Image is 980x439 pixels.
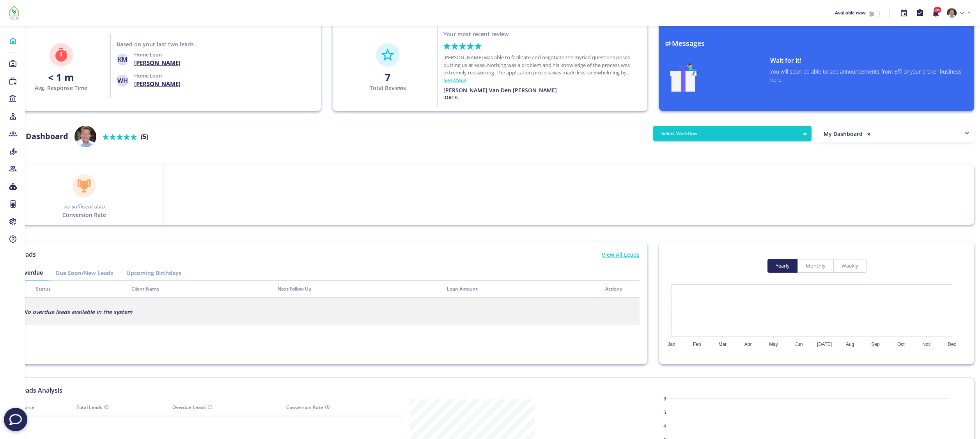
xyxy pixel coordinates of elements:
[602,250,640,259] p: View All Leads
[948,342,956,347] tspan: Dec
[770,57,968,64] h4: Wait for it!
[897,342,905,347] tspan: Oct
[286,404,330,411] span: Conversion Rate
[278,286,438,293] div: Next Follow Up
[653,126,812,141] button: Select Workflow
[922,342,930,347] tspan: Nov
[447,286,596,293] div: Loan Amount
[443,30,509,38] p: Your most recent review
[928,5,944,21] button: 246
[934,7,941,13] span: 246
[605,286,635,293] div: Actions
[947,8,957,18] img: 05ee49a5-7a20-4666-9e8c-f1b57a6951a1-637908577730117354.png
[35,84,87,92] p: Avg. Response Time
[117,75,128,86] span: WH
[443,86,557,94] p: [PERSON_NAME] Van Den [PERSON_NAME]
[14,265,49,280] a: Overdue
[23,308,132,316] i: No overdue leads available in the system
[664,396,666,402] tspan: 6
[719,342,727,347] tspan: Mar
[795,342,803,347] tspan: Jun
[443,54,642,77] p: [PERSON_NAME] was able to facilitate and negotiate the myriad questions posed putting us at ease....
[835,9,866,16] span: Available now
[134,72,162,79] span: Home Loan
[846,342,854,347] tspan: Aug
[602,250,640,265] a: View All Leads
[770,67,968,84] p: You will soon be able to see announcements from Effi or your broker business here.
[6,130,68,142] p: Your Dashboard
[64,203,105,210] span: no sufficient data
[665,39,968,48] h3: Messages
[443,94,459,101] p: [DATE]
[117,54,128,65] span: KM
[74,126,96,148] img: user
[443,77,466,84] a: See More
[172,404,212,411] span: Overdue Leads
[134,51,162,58] span: Home Loan
[665,57,702,92] img: gift
[6,5,22,21] img: 7ef6f553-fa6a-4c30-bc82-24974be04ac6-637908507574932421.png
[134,59,181,67] h4: [PERSON_NAME]
[120,265,188,280] a: Upcoming Birthdays
[134,80,181,88] h4: [PERSON_NAME]
[48,71,74,84] strong: < 1 m
[824,130,863,138] span: My Dashboard
[664,424,666,429] tspan: 4
[370,84,406,92] p: Total Reviews
[872,342,880,347] tspan: Sep
[62,211,106,219] p: Conversion Rate
[385,71,390,84] strong: 7
[693,342,701,347] tspan: Feb
[117,40,194,48] p: Based on your last two leads
[797,259,834,273] button: monthly
[49,265,120,280] a: Due Soon/New Leads
[769,342,778,347] tspan: May
[668,342,675,347] tspan: Jan
[36,286,122,293] div: Status
[131,286,268,293] div: Client Name
[833,259,867,273] button: weekly
[19,404,67,411] div: Source
[141,132,148,141] b: (5)
[664,410,666,415] tspan: 5
[767,259,798,273] button: yearly
[817,342,832,347] tspan: [DATE]
[14,250,41,259] p: Leads
[14,386,67,395] p: Leads Analysis
[76,404,108,411] span: Total Leads
[744,342,752,347] tspan: Apr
